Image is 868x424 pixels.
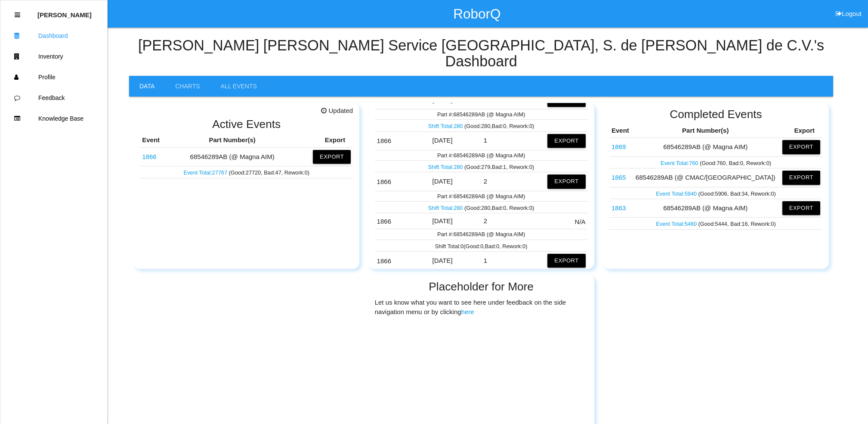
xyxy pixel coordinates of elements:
[170,133,294,147] th: Part Number(s)
[375,131,418,150] td: 68546289AB (@ Magna AIM)
[0,108,107,129] a: Knowledge Base
[461,308,474,315] a: here
[0,25,107,46] a: Dashboard
[418,213,466,229] td: [DATE]
[375,296,588,317] p: Let us know what you want to see here under feedback on the side navigation menu or by clicking
[632,168,779,187] td: 68546289AB (@ CMAC/[GEOGRAPHIC_DATA])
[656,221,698,227] a: Event Total:5460
[183,169,229,176] a: Event Total:27767
[129,76,165,97] a: Data
[632,124,779,138] th: Part Number(s)
[375,213,418,229] td: 68546289AB (@ Magna AIM)
[0,67,107,87] a: Profile
[142,153,156,160] a: 1866
[321,106,353,116] span: Updated
[632,138,779,156] td: 68546289AB (@ Magna AIM)
[609,168,632,187] td: 68546289AB (@ CMAC/Brownstown)
[140,133,170,147] th: Event
[656,190,698,197] a: Event Total:5940
[779,124,823,138] th: Export
[418,251,466,270] td: [DATE]
[612,174,626,181] a: 1865
[375,109,588,120] td: Part #: 68546289AB (@ Magna AIM)
[375,191,588,201] td: Part #: 68546289AB (@ Magna AIM)
[0,46,107,67] a: Inventory
[377,121,586,130] p: ( Good : 280 , Bad : 0 , Rework: 0 )
[467,213,504,229] td: 2
[609,108,822,121] h2: Completed Events
[418,172,466,191] td: [DATE]
[609,138,632,156] td: 68546289AB (@ Magna AIM)
[15,5,20,25] div: Close
[375,172,418,191] td: 68546289AB (@ Magna AIM)
[140,147,170,166] td: 68546289AB (@ Magna AIM)
[467,131,504,150] td: 1
[467,172,504,191] td: 2
[612,188,820,198] p: (Good: 5906 , Bad: 34 , Rework: 0 )
[313,150,351,164] button: Export
[377,203,586,212] p: ( Good : 280 , Bad : 0 , Rework: 0 )
[661,160,700,166] a: Event Total:760
[782,171,820,184] button: Export
[165,76,210,97] a: Charts
[547,175,585,188] button: Export
[609,199,632,217] td: 68546289AB (@ Magna AIM)
[782,201,820,215] button: Export
[0,87,107,108] a: Feedback
[428,123,464,129] a: Shift Total:280
[612,218,820,228] p: (Good: 5444 , Bad: 16 , Rework: 0 )
[506,215,586,227] p: N/A
[632,199,779,217] td: 68546289AB (@ Magna AIM)
[170,147,294,166] td: 68546289AB (@ Magna AIM)
[375,229,588,240] td: Part #: 68546289AB (@ Magna AIM)
[377,241,586,250] p: Shift Total: 0 ( Good : 0 , Bad : 0 , Rework: 0 )
[547,134,585,148] button: Export
[547,254,585,268] button: Export
[140,118,353,131] h2: Active Events
[142,167,351,177] p: (Good: 27720 , Bad: 47 , Rework: 0 )
[294,133,353,147] th: Export
[467,251,504,270] td: 1
[428,205,464,211] a: Shift Total:280
[612,158,820,167] p: (Good: 760 , Bad: 0 , Rework: 0 )
[418,131,466,150] td: [DATE]
[210,76,267,97] a: All Events
[375,281,588,293] h2: Placeholder for More
[612,143,626,150] a: 1869
[609,124,632,138] th: Event
[782,140,820,154] button: Export
[375,150,588,160] td: Part #: 68546289AB (@ Magna AIM)
[37,5,92,19] p: Diego Altamirano
[612,204,626,212] a: 1863
[375,251,418,270] td: 68546289AB (@ Magna AIM)
[377,162,586,171] p: ( Good : 279 , Bad : 1 , Rework: 0 )
[129,37,833,70] h4: [PERSON_NAME] [PERSON_NAME] Service [GEOGRAPHIC_DATA], S. de [PERSON_NAME] de C.V. 's Dashboard
[428,164,464,170] a: Shift Total:280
